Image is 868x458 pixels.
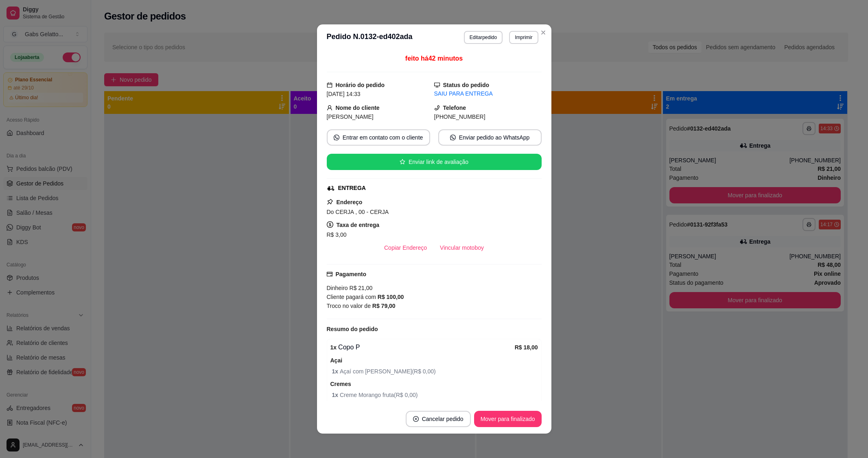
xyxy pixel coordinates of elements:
span: Açaí com [PERSON_NAME] ( R$ 0,00 ) [332,367,538,376]
span: desktop [434,82,440,88]
span: feito há 42 minutos [405,55,463,62]
strong: 1 x [332,368,340,375]
button: Copiar Endereço [378,240,433,256]
span: Cliente pagará com [327,294,378,300]
strong: Endereço [337,199,363,205]
button: whats-appEntrar em contato com o cliente [327,129,430,146]
strong: Horário do pedido [336,82,385,88]
div: ENTREGA [338,184,366,192]
span: Creme Morango fruta ( R$ 0,00 ) [332,390,538,399]
button: Vincular motoboy [433,240,490,256]
strong: R$ 18,00 [515,344,538,351]
span: Dinheiro [327,285,348,291]
span: credit-card [327,271,332,277]
span: Troco no valor de [327,303,372,309]
span: whats-app [334,135,339,140]
strong: R$ 100,00 [378,294,404,300]
button: Editarpedido [464,31,503,44]
span: dollar [327,221,333,228]
span: phone [434,105,440,111]
strong: Status do pedido [443,82,490,88]
span: calendar [327,82,332,88]
span: [PHONE_NUMBER] [434,113,485,120]
span: whats-app [450,135,456,140]
strong: 1 x [330,344,337,351]
strong: Açai [330,357,343,364]
button: Mover para finalizado [474,411,542,427]
div: SAIU PARA ENTREGA [434,89,542,98]
span: pushpin [327,198,333,205]
strong: 1 x [332,392,340,398]
button: Close [537,26,550,39]
span: R$ 3,00 [327,231,347,238]
button: close-circleCancelar pedido [406,411,471,427]
span: [PERSON_NAME] [327,113,374,120]
button: starEnviar link de avaliação [327,154,542,170]
button: whats-appEnviar pedido ao WhatsApp [438,129,542,146]
strong: Nome do cliente [336,105,380,111]
strong: Pagamento [336,271,366,277]
span: Do CERJA , 00 - CERJA [327,209,389,215]
h3: Pedido N. 0132-ed402ada [327,31,413,44]
span: user [327,105,332,111]
span: [DATE] 14:33 [327,91,361,97]
span: R$ 21,00 [348,285,373,291]
strong: R$ 79,00 [372,303,396,309]
strong: Resumo do pedido [327,326,378,332]
strong: Telefone [443,105,466,111]
button: Imprimir [509,31,538,44]
strong: Taxa de entrega [337,222,380,228]
span: star [400,159,405,165]
span: close-circle [413,416,419,422]
strong: Cremes [330,381,351,387]
div: Copo P [330,342,515,352]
